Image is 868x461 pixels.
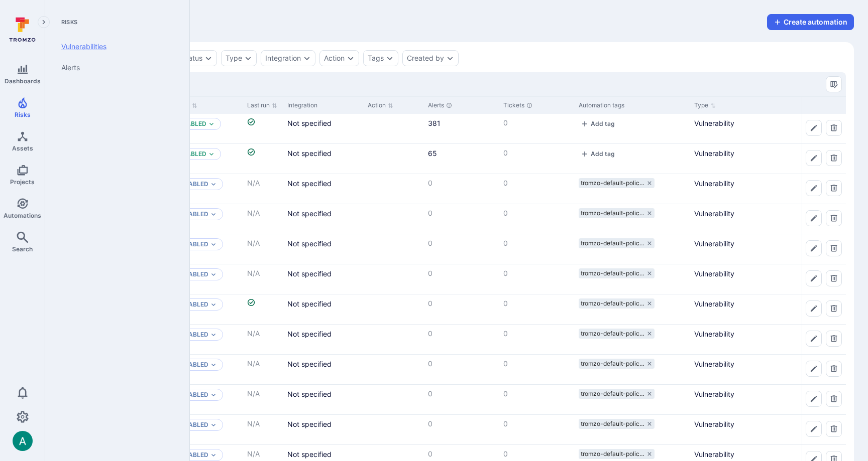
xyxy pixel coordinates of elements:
div: tromzo-default-policy [579,268,655,278]
div: Cell for Action [364,114,424,143]
button: Disabled [178,210,208,218]
button: Status [181,54,202,62]
div: Cell for Type [690,294,799,324]
button: Created by [407,54,444,62]
p: Disabled [178,180,208,188]
div: created by filter [402,50,459,66]
div: Cell for Tickets [499,234,575,264]
div: Cell for Tickets [499,385,575,414]
div: Cell for Status [168,294,243,324]
div: Manage columns [826,76,842,92]
button: Delete automation [826,391,842,407]
span: Not specified [287,269,332,278]
div: Cell for Status [168,144,243,174]
button: Delete automation [826,361,842,377]
div: Cell for Tickets [499,144,575,174]
button: Expand dropdown [210,332,216,338]
button: Delete automation [826,180,842,196]
div: Cell for Automation tags [575,144,690,174]
button: Edit automation [806,421,822,437]
span: tromzo-default-polic … [581,239,644,247]
div: Alerts [428,101,495,110]
span: Search [12,245,33,253]
div: Integration [265,54,301,62]
p: Vulnerability [694,359,795,369]
span: tromzo-default-polic … [581,299,644,308]
div: Cell for Last run [243,415,283,444]
div: Cell for Integration [283,264,364,294]
p: Disabled [178,451,208,459]
div: Cell for Last updated [799,234,859,264]
div: Cell for Type [690,114,799,143]
p: 0 [503,178,571,188]
div: Cell for Action [364,234,424,264]
div: tromzo-default-policy [579,298,655,309]
button: Disabled [178,300,208,309]
div: Cell for Type [690,355,799,384]
div: type filter [221,50,257,66]
button: Expand dropdown [210,452,216,458]
div: Cell for Last updated [799,264,859,294]
div: Cell for Action [364,144,424,174]
div: Cell for Action [364,264,424,294]
div: Cell for Automation tags [575,264,690,294]
div: Cell for Action [364,294,424,324]
div: Cell for [802,234,846,264]
div: tags-cell- [579,208,686,218]
div: tags-cell- [579,359,686,369]
span: tromzo-default-polic … [581,330,644,338]
div: Cell for Last run [243,144,283,174]
div: tromzo-default-policy [579,389,655,399]
button: Edit automation [806,391,822,407]
p: Vulnerability [694,118,795,128]
div: Cell for Last updated [799,325,859,354]
div: Cell for Status [168,234,243,264]
button: Edit automation [806,180,822,196]
span: tromzo-default-polic … [581,420,644,428]
div: Cell for Integration [283,114,364,143]
div: Cell for Status [168,264,243,294]
p: N/A [247,268,279,278]
div: Cell for Integration [283,355,364,384]
div: action filter [319,50,359,66]
button: Disabled [178,270,208,278]
div: Cell for Tickets [499,114,575,143]
button: Disabled [178,240,208,248]
div: Cell for Alerts [424,204,499,234]
div: Cell for Tickets [499,294,575,324]
div: Cell for [802,174,846,204]
button: Expand dropdown [210,422,216,428]
div: Cell for Status [168,355,243,384]
div: Cell for Status [168,204,243,234]
span: Not specified [287,149,332,158]
div: Cell for Automation tags [575,114,690,143]
div: Cell for Type [690,234,799,264]
p: Disabled [178,421,208,429]
div: Cell for Automation tags [575,204,690,234]
span: Not specified [287,239,332,248]
p: 0 [503,148,571,158]
div: Arjan Dehar [13,431,33,451]
div: Cell for Integration [283,234,364,264]
button: Type [226,54,242,62]
p: Vulnerability [694,238,795,249]
button: Expand dropdown [210,241,216,247]
p: 0 [428,298,495,309]
button: Delete automation [826,300,842,317]
p: Vulnerability [694,208,795,219]
div: tags-cell- [579,268,686,278]
div: Cell for Alerts [424,264,499,294]
div: Cell for Action [364,204,424,234]
div: Cell for Tickets [499,264,575,294]
div: Cell for Last updated [799,415,859,444]
button: Expand dropdown [210,211,216,217]
div: Cell for [802,415,846,444]
div: Cell for [802,264,846,294]
div: Cell for Alerts [424,385,499,414]
div: integration filter [261,50,315,66]
span: Risks [15,111,31,118]
div: Cell for Type [690,385,799,414]
p: N/A [247,208,279,218]
button: Disabled [178,331,208,339]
